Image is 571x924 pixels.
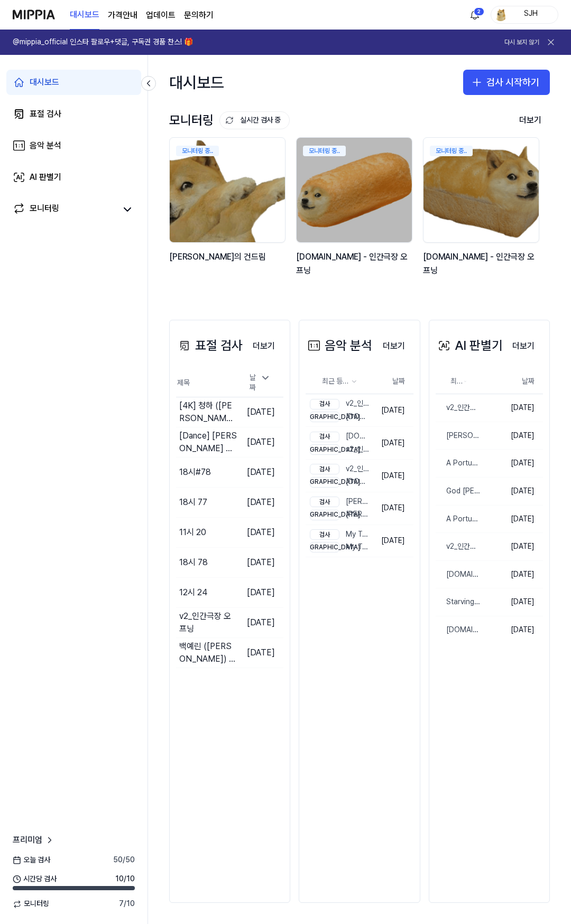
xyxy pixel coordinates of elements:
[306,336,372,356] div: 음악 분석
[482,369,543,394] th: 날짜
[169,250,288,277] div: [PERSON_NAME]의 건드림
[436,561,482,588] a: [DOMAIN_NAME] - 인간극장 오프닝
[373,492,413,525] td: [DATE]
[468,8,481,21] img: 알림
[482,394,543,422] td: [DATE]
[310,412,370,422] div: [DOMAIN_NAME] - 인간극장 오프닝
[310,399,339,409] div: 검사
[436,569,482,580] div: [DOMAIN_NAME] - 인간극장 오프닝
[310,412,339,422] div: [DEMOGRAPHIC_DATA]
[6,101,141,127] a: 표절 검사
[169,65,224,99] div: 대시보드
[436,422,482,450] a: [PERSON_NAME]의 건드림
[436,450,482,477] a: A Portugal without [PERSON_NAME] 4.5
[373,427,413,460] td: [DATE]
[306,492,372,525] a: 검사[PERSON_NAME][DEMOGRAPHIC_DATA][PERSON_NAME]
[6,70,141,95] a: 대시보드
[310,464,339,474] div: 검사
[430,146,473,156] div: 모니터링 중..
[108,9,137,22] button: 가격안내
[436,506,482,533] a: A Portugal without [PERSON_NAME] 4.5
[30,108,61,120] div: 표절 검사
[310,542,370,553] div: My Test2
[306,460,372,492] a: 검사v2_인간극장 오프닝[DEMOGRAPHIC_DATA][DOMAIN_NAME] - 인간극장 오프닝
[237,427,283,457] td: [DATE]
[30,202,59,217] div: 모니터링
[482,533,543,561] td: [DATE]
[13,899,49,909] span: 모니터링
[463,70,550,95] button: 검사 시작하기
[146,9,176,22] a: 업데이트
[6,133,141,158] a: 음악 분석
[297,138,412,242] img: backgroundIamge
[179,586,207,599] div: 12시 24
[373,394,413,427] td: [DATE]
[510,8,551,20] div: SJH
[6,165,141,190] a: AI 판별기
[310,431,370,442] div: [DOMAIN_NAME] - 인간극장 오프닝
[306,394,372,426] a: 검사v2_인간극장 오프닝[DEMOGRAPHIC_DATA][DOMAIN_NAME] - 인간극장 오프닝
[30,139,61,152] div: 음악 분석
[13,855,50,865] span: 오늘 검사
[436,403,482,413] div: v2_인간극장 오프닝
[237,547,283,577] td: [DATE]
[436,336,503,356] div: AI 판별기
[219,111,290,129] button: 실시간 검사 중
[30,76,59,89] div: 대시보드
[436,478,482,505] a: God [PERSON_NAME] ([PERSON_NAME]) '바로 리부트 정상화' MV
[179,399,237,425] div: [4K] 청하 ([PERSON_NAME]) – PLAY (Feat. 창모 (CHANGMO)) ｜ F
[237,607,283,637] td: [DATE]
[179,496,207,509] div: 18시 77
[113,855,135,865] span: 50 / 50
[310,444,370,455] div: v2_인간극장 오프닝
[310,497,339,507] div: 검사
[310,477,339,488] div: [DEMOGRAPHIC_DATA]
[70,1,99,30] a: 대시보드
[504,336,543,357] button: 더보기
[494,8,507,21] img: profile
[237,397,283,427] td: [DATE]
[179,556,208,569] div: 18시 78
[504,335,543,357] a: 더보기
[306,427,372,459] a: 검사[DOMAIN_NAME] - 인간극장 오프닝[DEMOGRAPHIC_DATA]v2_인간극장 오프닝
[436,541,482,552] div: v2_인간극장 오프닝
[30,171,61,184] div: AI 판별기
[244,336,283,357] button: 더보기
[482,588,543,616] td: [DATE]
[176,336,243,356] div: 표절 검사
[179,430,237,455] div: [Dance] [PERSON_NAME] 청하 'PLAY (Feat. 창모)' Choreography
[310,497,370,507] div: [PERSON_NAME]
[482,450,543,478] td: [DATE]
[373,525,413,557] td: [DATE]
[13,37,193,47] h1: @mippia_official 인스타 팔로우+댓글, 구독권 경품 찬스! 🎁
[436,533,482,560] a: v2_인간극장 오프닝
[310,444,339,455] div: [DEMOGRAPHIC_DATA]
[237,457,283,487] td: [DATE]
[237,637,283,668] td: [DATE]
[511,110,550,131] button: 더보기
[115,874,135,884] span: 10 / 10
[482,505,543,533] td: [DATE]
[423,250,541,277] div: [DOMAIN_NAME] - 인간극장 오프닝
[310,432,339,442] div: 검사
[237,577,283,607] td: [DATE]
[169,110,290,130] div: 모니터링
[176,146,219,156] div: 모니터링 중..
[423,138,539,242] img: backgroundIamge
[310,509,370,520] div: [PERSON_NAME]
[179,610,237,635] div: v2_인간극장 오프닝
[296,250,415,277] div: [DOMAIN_NAME] - 인간극장 오프닝
[374,335,413,357] a: 더보기
[491,6,558,24] button: profileSJH
[482,616,543,644] td: [DATE]
[184,9,214,22] a: 문의하기
[179,640,237,665] div: 백예린 ([PERSON_NAME]) - '0310' (Official Lyric Video)
[306,525,372,557] a: 검사My Test1[DEMOGRAPHIC_DATA]My Test2
[482,560,543,588] td: [DATE]
[119,899,135,909] span: 7 / 10
[310,529,339,540] div: 검사
[466,6,483,23] button: 알림2
[310,542,339,553] div: [DEMOGRAPHIC_DATA]
[373,459,413,492] td: [DATE]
